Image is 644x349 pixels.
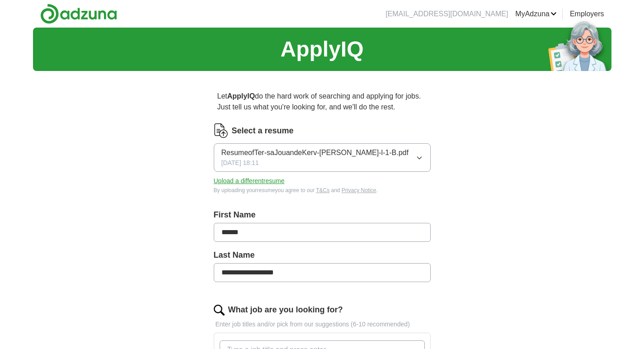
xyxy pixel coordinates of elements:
[214,87,431,116] p: Let do the hard work of searching and applying for jobs. Just tell us what you're looking for, an...
[221,158,259,168] span: [DATE] 18:11
[316,187,329,193] a: T&Cs
[232,125,294,137] label: Select a resume
[40,4,117,24] img: Adzuna logo
[214,143,431,172] button: ResumeofTer-saJouandeKerv-[PERSON_NAME]-l-1-B.pdf[DATE] 18:11
[214,186,431,194] div: By uploading your resume you agree to our and .
[570,9,604,19] a: Employers
[385,9,508,19] li: [EMAIL_ADDRESS][DOMAIN_NAME]
[280,33,363,66] h1: ApplyIQ
[214,320,431,329] p: Enter job titles and/or pick from our suggestions (6-10 recommended)
[228,304,343,316] label: What job are you looking for?
[214,123,228,138] img: CV Icon
[342,187,376,193] a: Privacy Notice
[214,249,431,261] label: Last Name
[515,9,557,19] a: MyAdzuna
[227,92,255,100] strong: ApplyIQ
[214,209,431,221] label: First Name
[214,305,225,316] img: search.png
[221,147,409,158] span: ResumeofTer-saJouandeKerv-[PERSON_NAME]-l-1-B.pdf
[214,176,285,186] button: Upload a differentresume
